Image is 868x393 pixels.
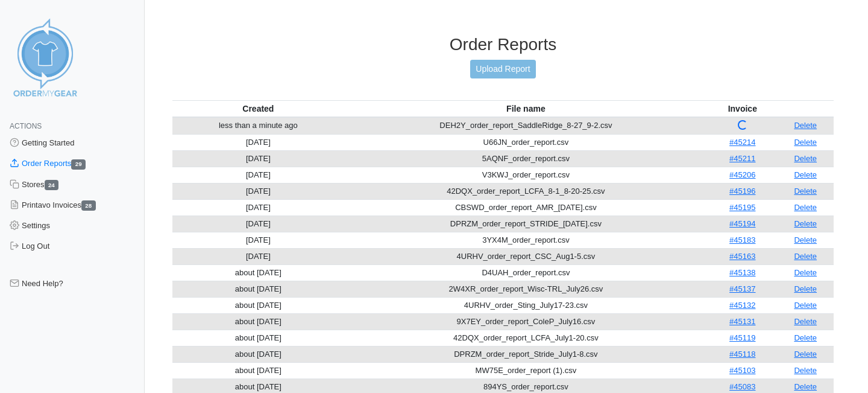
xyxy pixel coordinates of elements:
[729,366,755,375] a: #45103
[344,183,708,199] td: 42DQX_order_report_LCFA_8-1_8-20-25.csv
[729,187,755,196] a: #45196
[172,100,344,117] th: Created
[794,317,817,326] a: Delete
[344,362,708,379] td: MW75E_order_report (1).csv
[729,333,755,342] a: #45119
[729,382,755,391] a: #45083
[172,313,344,330] td: about [DATE]
[794,138,817,147] a: Delete
[344,199,708,216] td: CBSWD_order_report_AMR_[DATE].csv
[172,216,344,232] td: [DATE]
[729,317,755,326] a: #45131
[794,235,817,244] a: Delete
[794,170,817,179] a: Delete
[344,313,708,330] td: 9X7EY_order_report_ColeP_July16.csv
[794,252,817,261] a: Delete
[172,117,344,135] td: less than a minute ago
[10,122,42,130] span: Actions
[729,252,755,261] a: #45163
[794,187,817,196] a: Delete
[794,121,817,130] a: Delete
[794,268,817,277] a: Delete
[172,134,344,150] td: [DATE]
[71,159,86,170] span: 29
[794,203,817,212] a: Delete
[172,183,344,199] td: [DATE]
[794,382,817,391] a: Delete
[172,346,344,362] td: about [DATE]
[794,333,817,342] a: Delete
[344,216,708,232] td: DPRZM_order_report_STRIDE_[DATE].csv
[729,268,755,277] a: #45138
[729,235,755,244] a: #45183
[344,346,708,362] td: DPRZM_order_report_Stride_July1-8.csv
[729,203,755,212] a: #45195
[729,350,755,359] a: #45118
[172,330,344,346] td: about [DATE]
[729,219,755,228] a: #45194
[708,100,777,117] th: Invoice
[172,199,344,216] td: [DATE]
[172,34,834,55] h3: Order Reports
[470,60,535,78] a: Upload Report
[729,301,755,310] a: #45132
[794,350,817,359] a: Delete
[729,170,755,179] a: #45206
[344,232,708,248] td: 3YX4M_order_report.csv
[172,281,344,297] td: about [DATE]
[729,138,755,147] a: #45214
[344,100,708,117] th: File name
[344,297,708,313] td: 4URHV_order_Sting_July17-23.csv
[344,134,708,150] td: U66JN_order_report.csv
[344,330,708,346] td: 42DQX_order_report_LCFA_July1-20.csv
[729,154,755,163] a: #45211
[45,180,59,190] span: 24
[344,248,708,264] td: 4URHV_order_report_CSC_Aug1-5.csv
[794,219,817,228] a: Delete
[172,264,344,281] td: about [DATE]
[794,284,817,293] a: Delete
[794,301,817,310] a: Delete
[794,366,817,375] a: Delete
[344,150,708,167] td: 5AQNF_order_report.csv
[344,281,708,297] td: 2W4XR_order_report_Wisc-TRL_July26.csv
[344,264,708,281] td: D4UAH_order_report.csv
[172,297,344,313] td: about [DATE]
[729,284,755,293] a: #45137
[172,232,344,248] td: [DATE]
[794,154,817,163] a: Delete
[172,362,344,379] td: about [DATE]
[172,248,344,264] td: [DATE]
[344,117,708,135] td: DEH2Y_order_report_SaddleRidge_8-27_9-2.csv
[172,150,344,167] td: [DATE]
[344,167,708,183] td: V3KWJ_order_report.csv
[172,167,344,183] td: [DATE]
[81,200,96,211] span: 28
